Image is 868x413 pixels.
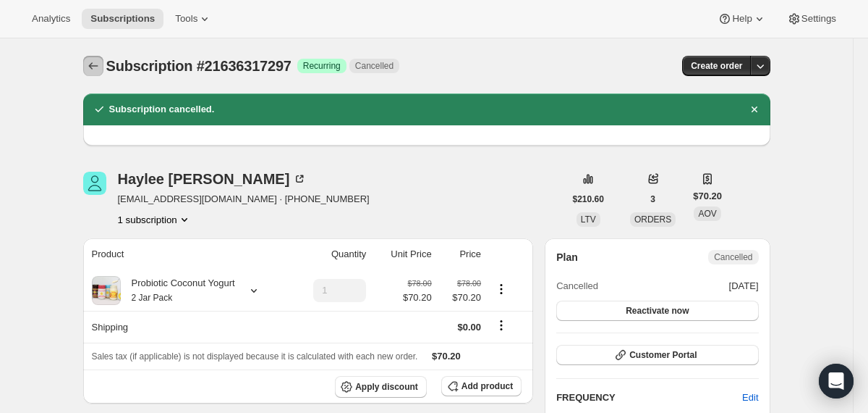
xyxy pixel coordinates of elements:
[403,291,432,305] span: $70.20
[733,386,767,409] button: Edit
[490,281,513,297] button: Product actions
[436,238,485,270] th: Price
[355,381,418,393] span: Apply discount
[92,276,121,305] img: product img
[441,376,522,396] button: Add product
[778,9,845,29] button: Settings
[132,293,173,303] small: 2 Jar Pack
[83,56,103,76] button: Subscriptions
[370,238,435,270] th: Unit Price
[83,238,290,270] th: Product
[634,214,671,225] span: ORDERS
[650,193,655,205] span: 3
[714,251,752,263] span: Cancelled
[303,60,341,72] span: Recurring
[335,376,427,398] button: Apply discount
[564,189,613,209] button: $210.60
[175,13,197,25] span: Tools
[709,9,775,29] button: Help
[23,9,79,29] button: Analytics
[355,60,393,72] span: Cancelled
[121,276,235,305] div: Probiotic Coconut Yogurt
[90,13,155,25] span: Subscriptions
[408,279,432,288] small: $78.00
[83,311,290,343] th: Shipping
[490,317,513,333] button: Shipping actions
[742,391,758,405] span: Edit
[289,238,370,270] th: Quantity
[693,189,722,204] span: $70.20
[682,56,751,76] button: Create order
[432,351,461,362] span: $70.20
[801,13,836,25] span: Settings
[556,250,578,264] h2: Plan
[556,279,598,293] span: Cancelled
[573,193,604,205] span: $210.60
[556,301,758,321] button: Reactivate now
[819,364,854,399] div: Open Intercom Messenger
[626,305,689,317] span: Reactivate now
[109,102,215,117] h2: Subscription cancelled.
[118,212,192,227] button: Product actions
[92,351,418,362] span: Sales tax (if applicable) is not displayed because it is calculated with each new order.
[698,209,716,219] span: AOV
[457,279,481,288] small: $78.00
[118,172,307,186] div: Haylee [PERSON_NAME]
[732,13,752,25] span: Help
[629,349,697,361] span: Customer Portal
[106,58,292,74] span: Subscription #21636317297
[441,291,481,305] span: $70.20
[729,279,759,293] span: [DATE]
[744,99,765,120] button: Dismiss notification
[83,172,106,195] span: Haylee Floyd
[691,60,742,72] span: Create order
[642,189,664,209] button: 3
[166,9,221,29] button: Tools
[82,9,163,29] button: Subscriptions
[556,345,758,365] button: Customer Portal
[458,322,482,333] span: $0.00
[461,380,513,392] span: Add product
[32,13,70,25] span: Analytics
[556,391,742,405] h2: FREQUENCY
[581,214,596,225] span: LTV
[118,192,370,206] span: [EMAIL_ADDRESS][DOMAIN_NAME] · [PHONE_NUMBER]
